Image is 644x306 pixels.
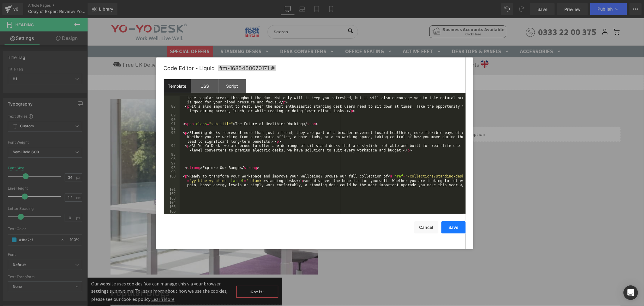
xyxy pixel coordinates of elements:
h2: Popular Blogs [23,269,533,281]
div: 92 [164,126,180,131]
p: Posted by | [DATE] [240,81,533,87]
div: 103 [164,196,180,200]
div: 90 [164,118,180,122]
div: 89 [164,113,180,117]
div: 102 [164,192,180,196]
button: Save [441,221,466,233]
div: 106 [164,209,180,213]
div: 93 [164,131,180,144]
div: 98 [164,166,180,170]
div: 87 [164,91,180,104]
h1: Standing Desk Benefits [240,93,533,106]
button: Cancel [414,221,438,233]
div: Open Intercom Messenger [623,285,638,300]
div: CSS [191,79,219,93]
u: [PERSON_NAME] [260,81,296,87]
div: 105 [164,205,180,209]
div: Script [219,79,246,93]
div: 100 [164,174,180,187]
span: Click to copy [218,65,276,71]
div: 95 [164,152,180,157]
div: 99 [164,170,180,174]
div: 88 [164,104,180,113]
div: 96 [164,157,180,161]
div: 94 [164,144,180,152]
div: 101 [164,187,180,192]
div: 104 [164,200,180,205]
div: Template [164,79,191,93]
div: 91 [164,122,180,126]
span: Code Editor - Liquid [164,65,215,71]
div: 97 [164,161,180,165]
